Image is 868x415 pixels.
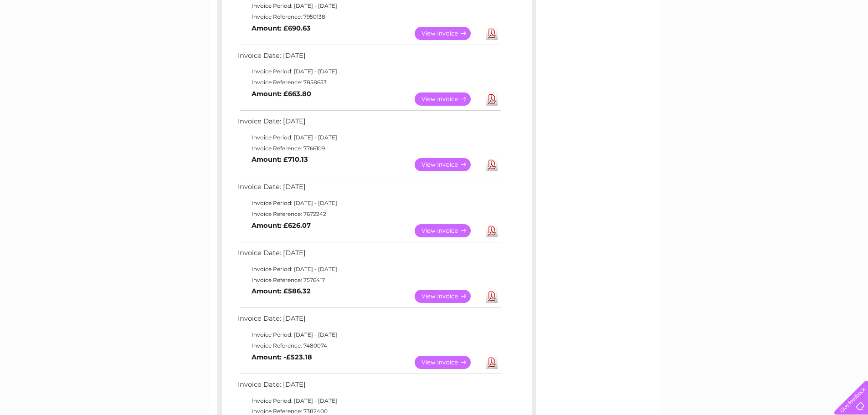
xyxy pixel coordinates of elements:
[486,224,498,237] a: Download
[252,155,308,164] b: Amount: £710.13
[730,39,750,46] a: Energy
[236,313,502,329] td: Invoice Date: [DATE]
[415,92,482,106] a: View
[236,395,502,406] td: Invoice Period: [DATE] - [DATE]
[486,356,498,369] a: Download
[252,353,312,361] b: Amount: -£523.18
[236,181,502,198] td: Invoice Date: [DATE]
[236,11,502,22] td: Invoice Reference: 7950138
[486,158,498,171] a: Download
[236,143,502,154] td: Invoice Reference: 7766109
[696,5,759,16] a: 0333 014 3131
[415,224,482,237] a: View
[236,247,502,264] td: Invoice Date: [DATE]
[236,115,502,132] td: Invoice Date: [DATE]
[789,39,802,46] a: Blog
[236,77,502,88] td: Invoice Reference: 7858653
[219,5,650,44] div: Clear Business is a trading name of Verastar Limited (registered in [GEOGRAPHIC_DATA] No. 3667643...
[708,39,725,46] a: Water
[236,132,502,143] td: Invoice Period: [DATE] - [DATE]
[236,340,502,351] td: Invoice Reference: 7480074
[415,27,482,40] a: View
[486,92,498,106] a: Download
[756,39,783,46] a: Telecoms
[486,27,498,40] a: Download
[236,209,502,220] td: Invoice Reference: 7672242
[415,356,482,369] a: View
[236,66,502,77] td: Invoice Period: [DATE] - [DATE]
[236,0,502,11] td: Invoice Period: [DATE] - [DATE]
[838,39,859,46] a: Log out
[252,90,311,98] b: Amount: £663.80
[415,158,482,171] a: View
[31,24,77,51] img: logo.png
[252,287,311,295] b: Amount: £586.32
[252,24,311,32] b: Amount: £690.63
[252,221,311,230] b: Amount: £626.07
[486,290,498,303] a: Download
[236,275,502,286] td: Invoice Reference: 7576417
[236,198,502,209] td: Invoice Period: [DATE] - [DATE]
[807,39,830,46] a: Contact
[415,290,482,303] a: View
[236,50,502,67] td: Invoice Date: [DATE]
[236,379,502,395] td: Invoice Date: [DATE]
[236,329,502,340] td: Invoice Period: [DATE] - [DATE]
[236,264,502,275] td: Invoice Period: [DATE] - [DATE]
